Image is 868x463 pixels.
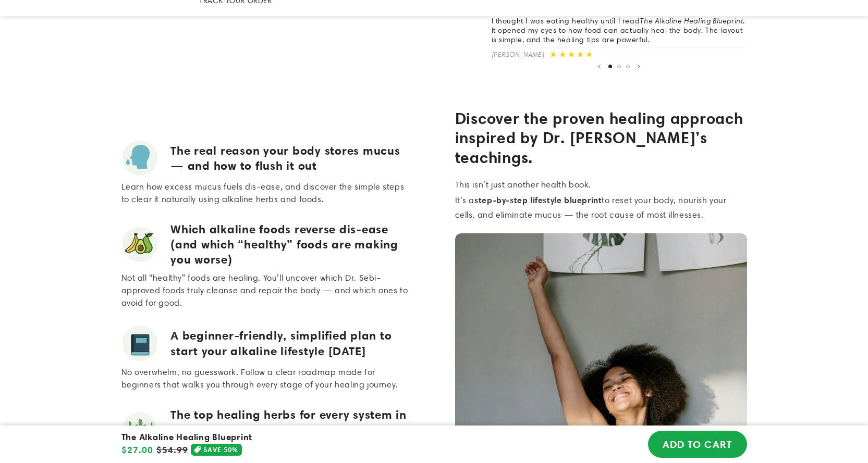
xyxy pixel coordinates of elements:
span: $27.00 [121,444,153,457]
button: Load slide 3 of 3 [624,62,632,71]
img: beginner.png [121,325,158,361]
slideshow-component: Customer reviews [492,16,747,72]
span: The real reason your body stores mucus — and how to flush it out [170,143,413,173]
p: Not all “healthy” foods are healing. You’ll uncover which Dr. Sebi–approved foods truly cleanse a... [121,272,413,309]
span: A beginner-friendly, simplified plan to start your alkaline lifestyle [DATE] [170,328,413,358]
button: Load slide 1 of 3 [606,62,615,71]
h2: Discover the proven healing approach inspired by Dr. [PERSON_NAME]’s teachings. [455,109,747,167]
strong: step-by-step lifestyle blueprint [474,195,602,205]
h4: The Alkaline Healing Blueprint [121,432,253,443]
img: Herbs.png [121,411,158,448]
s: $54.99 [156,444,188,457]
span: The top healing herbs for every system in the body — lungs, liver, brain, kidneys & more [170,407,413,453]
p: No overwhelm, no guesswork. Follow a clear roadmap made for beginners that walks you through ever... [121,366,413,391]
button: Next slide [633,61,644,71]
p: This isn’t just another health book. It’s a to reset your body, nourish your cells, and eliminate... [455,178,747,223]
span: Which alkaline foods reverse dis-ease (and which “healthy” foods are making you worse) [170,221,413,267]
p: Learn how excess mucus fuels dis-ease, and discover the simple steps to clear it naturally using ... [121,181,413,206]
button: Load slide 2 of 3 [615,62,624,71]
img: Alkaline_foods.png [121,226,158,262]
img: Mucus_75148a94-1efb-47f3-b431-345475471ce8.png [121,140,158,176]
button: Previous slide [594,61,605,71]
button: ADD TO CART [648,431,747,458]
span: SAVE 50% [203,444,238,456]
